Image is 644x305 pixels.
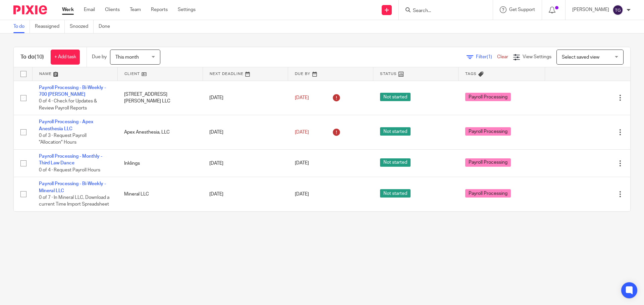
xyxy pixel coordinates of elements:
a: Clear [497,55,508,59]
span: [DATE] [295,161,309,166]
span: Not started [380,158,411,167]
td: [DATE] [203,150,288,177]
a: Done [99,20,115,33]
span: 0 of 4 · Request Payroll Hours [39,168,100,172]
span: Filter [476,55,497,59]
span: [DATE] [295,95,309,100]
span: Not started [380,93,411,101]
span: Payroll Processing [465,189,511,198]
a: Work [62,6,74,13]
span: Payroll Processing [465,158,511,167]
td: [DATE] [203,177,288,211]
a: Snoozed [70,20,94,33]
img: Pixie [13,5,47,14]
span: Get Support [509,7,535,12]
span: View Settings [523,55,551,59]
a: Payroll Processing - Apex Anesthesia LLC [39,120,93,131]
span: 0 of 3 · Request Payroll "Allocation" Hours [39,133,87,145]
a: Reports [151,6,168,13]
td: Inklings [117,150,203,177]
td: Apex Anesthesia, LLC [117,115,203,150]
a: Payroll Processing - Bi-Weekly - 700 [PERSON_NAME] [39,85,106,97]
a: Payroll Processing - Bi-Weekly - Mineral LLC [39,181,106,193]
span: Select saved view [562,55,599,60]
td: [STREET_ADDRESS][PERSON_NAME] LLC [117,81,203,115]
span: (10) [35,54,44,60]
a: Team [130,6,141,13]
input: Search [412,8,473,14]
span: 0 of 4 · Check for Updates & Review Payroll Reports [39,99,97,110]
p: [PERSON_NAME] [572,6,609,13]
span: Not started [380,127,411,136]
span: Tags [465,72,477,76]
img: svg%3E [612,5,623,15]
a: Payroll Processing - Monthly - Third Law Dance [39,154,102,165]
a: Reassigned [35,20,65,33]
span: Payroll Processing [465,127,511,136]
td: Mineral LLC [117,177,203,211]
a: Clients [105,6,120,13]
span: This month [115,55,139,60]
span: Payroll Processing [465,93,511,101]
a: Settings [178,6,196,13]
td: [DATE] [203,81,288,115]
p: Due by [92,54,107,60]
span: [DATE] [295,130,309,135]
a: To do [13,20,30,33]
span: [DATE] [295,192,309,197]
span: 0 of 7 · In Mineral LLC, Download a current Time Import Spreadsheet [39,195,109,207]
span: (1) [487,55,492,59]
a: Email [84,6,95,13]
td: [DATE] [203,115,288,150]
a: + Add task [51,50,80,65]
h1: To do [20,54,44,61]
span: Not started [380,189,411,198]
